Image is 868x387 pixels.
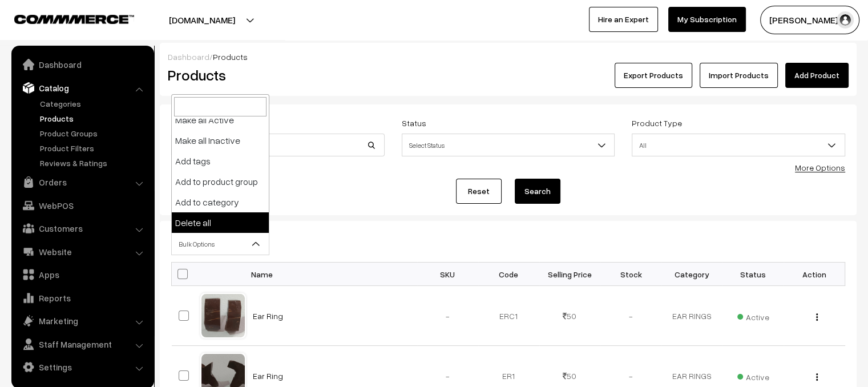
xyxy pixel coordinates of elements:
button: Export Products [615,63,692,88]
a: Orders [14,172,150,192]
a: Dashboard [14,54,150,75]
a: Apps [14,264,150,285]
li: Make all Inactive [172,130,269,151]
a: My Subscription [668,7,746,32]
a: Settings [14,357,150,377]
a: Product Groups [37,127,150,139]
td: - [600,286,661,346]
span: All [632,134,845,156]
a: Marketing [14,311,150,331]
th: Name [246,263,417,286]
a: Ear Ring [253,311,283,321]
th: Category [661,263,722,286]
button: [PERSON_NAME] V… [760,6,859,34]
a: Hire an Expert [589,7,658,32]
a: Staff Management [14,334,150,354]
a: Product Filters [37,142,150,154]
a: Reviews & Ratings [37,157,150,169]
span: Products [213,52,248,62]
a: Website [14,241,150,262]
button: [DOMAIN_NAME] [129,6,275,34]
a: Ear Ring [253,371,283,381]
th: Status [722,263,784,286]
span: Bulk Options [171,232,269,255]
label: Status [402,117,426,129]
th: Selling Price [539,263,600,286]
span: Bulk Options [172,234,269,254]
span: Active [737,368,769,383]
li: Add to product group [172,171,269,192]
a: Add Product [785,63,849,88]
a: Dashboard [168,52,209,62]
li: Add to category [172,192,269,212]
a: Reset [456,179,502,204]
th: Code [478,263,539,286]
a: COMMMERCE [14,11,114,25]
span: All [632,135,845,155]
a: Catalog [14,78,150,98]
a: WebPOS [14,195,150,216]
a: Customers [14,218,150,239]
a: Import Products [700,63,778,88]
img: COMMMERCE [14,15,134,23]
img: user [837,11,854,29]
th: Action [784,263,845,286]
button: Search [515,179,560,204]
li: Delete all [172,212,269,233]
h2: Products [168,66,383,84]
input: Name / SKU / Code [171,134,385,156]
img: Menu [816,373,818,381]
label: Product Type [632,117,682,129]
li: Make all Active [172,110,269,130]
a: Products [37,112,150,124]
span: Active [737,308,769,323]
a: Categories [37,98,150,110]
span: Select Status [402,135,615,155]
a: Reports [14,288,150,308]
a: More Options [795,163,845,172]
div: / [168,51,849,63]
td: EAR RINGS [661,286,722,346]
span: Select Status [402,134,615,156]
li: Add tags [172,151,269,171]
td: ERC1 [478,286,539,346]
img: Menu [816,313,818,321]
th: SKU [417,263,478,286]
th: Stock [600,263,661,286]
td: - [417,286,478,346]
td: 50 [539,286,600,346]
